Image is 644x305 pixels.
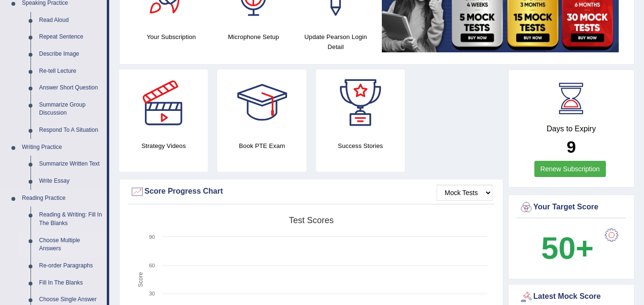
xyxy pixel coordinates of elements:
a: Reading & Writing: Fill In The Blanks [35,207,107,232]
h4: Update Pearson Login Detail [299,32,372,52]
div: Your Target Score [519,200,624,215]
a: Re-tell Lecture [35,63,107,80]
a: Re-order Paragraphs [35,257,107,275]
a: Summarize Group Discussion [35,97,107,122]
h4: Microphone Setup [217,32,290,42]
a: Reading Practice [18,190,107,207]
h4: Success Stories [316,141,405,151]
text: 60 [149,263,155,268]
text: 30 [149,291,155,296]
a: Choose Multiple Answers [35,232,107,257]
a: Read Aloud [35,12,107,29]
h4: Book PTE Exam [217,141,306,151]
a: Describe Image [35,46,107,63]
a: Answer Short Question [35,79,107,97]
h4: Your Subscription [135,32,208,42]
b: 9 [567,138,576,156]
h4: Days to Expiry [519,125,624,133]
h4: Strategy Videos [119,141,208,151]
a: Writing Practice [18,139,107,156]
a: Fill In The Blanks [35,275,107,292]
a: Repeat Sentence [35,29,107,46]
a: Respond To A Situation [35,122,107,139]
div: Latest Mock Score [519,290,624,304]
a: Summarize Written Text [35,156,107,173]
div: Score Progress Chart [130,185,492,199]
tspan: Test scores [289,216,334,225]
a: Renew Subscription [534,161,606,177]
text: 90 [149,234,155,240]
b: 50+ [541,231,593,266]
a: Write Essay [35,173,107,190]
tspan: Score [137,272,144,287]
